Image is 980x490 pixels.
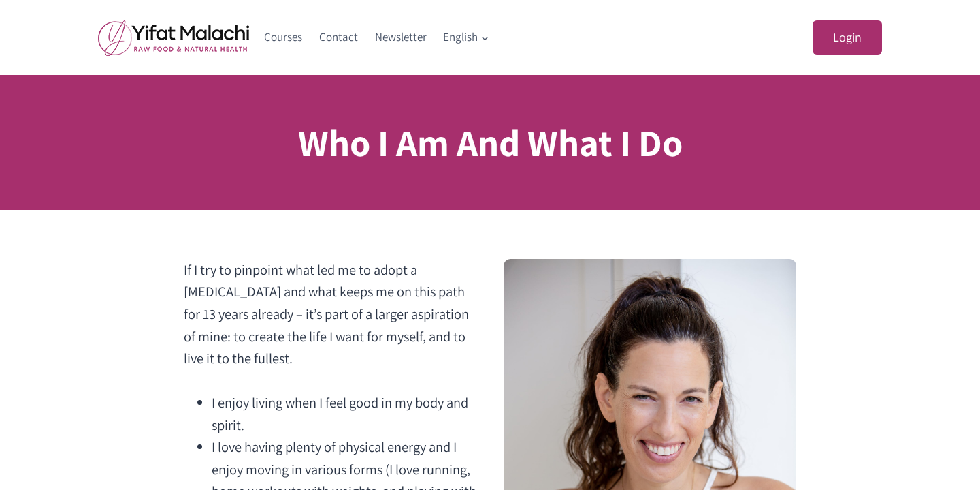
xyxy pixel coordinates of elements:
a: Contact [311,21,367,54]
a: Courses [256,21,311,54]
span: English [443,28,489,46]
a: Login [813,20,882,55]
img: yifat_logo41_en.png [98,20,249,56]
a: Newsletter [366,21,435,54]
p: If I try to pinpoint what led me to adopt a [MEDICAL_DATA] and what keeps me on this path for 13 ... [184,259,476,370]
nav: Primary Navigation [256,21,498,54]
li: I enjoy living when I feel good in my body and spirit. [212,392,476,436]
a: English [435,21,498,54]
